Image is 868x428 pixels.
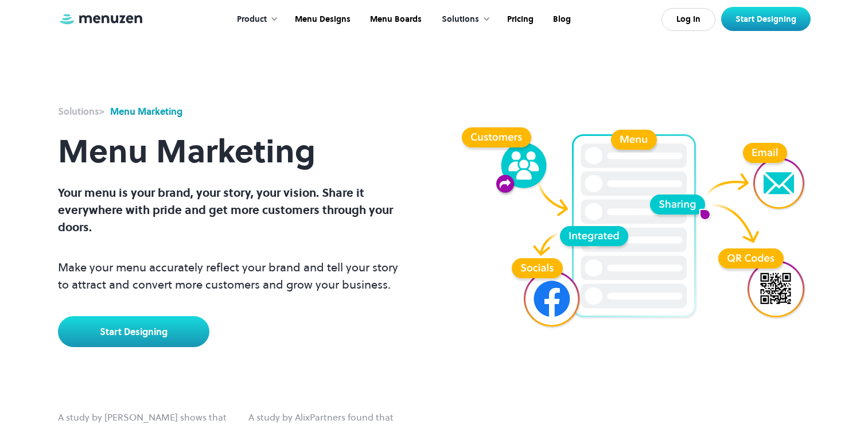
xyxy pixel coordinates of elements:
a: Start Designing [721,7,811,31]
div: > [58,104,104,118]
div: A study by AlixPartners found that [248,411,430,423]
div: Product [237,13,267,26]
a: Menu Boards [359,2,430,37]
div: Solutions [430,2,496,37]
div: A study by [PERSON_NAME] shows that [58,411,239,423]
a: Pricing [496,2,542,37]
p: Make your menu accurately reflect your brand and tell your story to attract and convert more cust... [58,259,411,293]
div: Menu Marketing [110,104,182,118]
div: Product [225,2,284,37]
h1: Menu Marketing [58,118,411,184]
a: Blog [542,2,579,37]
p: Your menu is your brand, your story, your vision. Share it everywhere with pride and get more cus... [58,184,411,236]
a: Start Designing [58,316,209,347]
strong: Solutions [58,105,99,118]
a: Solutions> [58,104,104,118]
div: Solutions [442,13,479,26]
a: Log In [661,8,715,31]
a: Menu Designs [284,2,359,37]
